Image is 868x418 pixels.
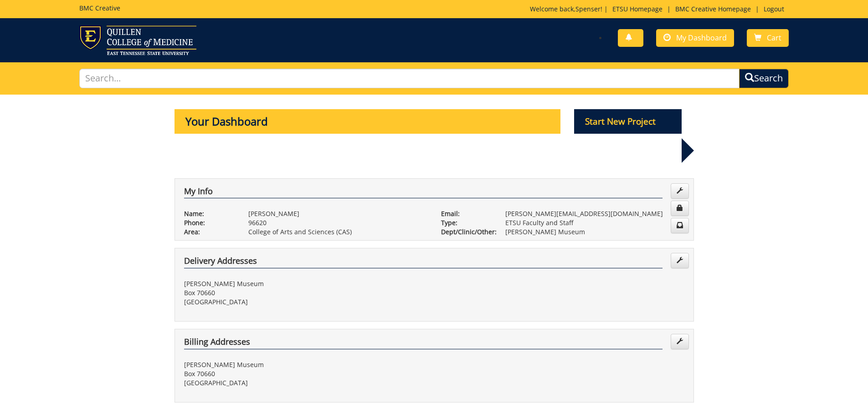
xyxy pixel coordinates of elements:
[441,227,492,237] p: Dept/Clinic/Other:
[184,360,427,369] p: [PERSON_NAME] Museum
[574,118,682,126] a: Start New Project
[671,218,689,233] a: Change Communication Preferences
[767,33,781,43] span: Cart
[79,5,120,11] h5: BMC Creative
[184,257,663,268] h4: Delivery Addresses
[184,337,663,349] h4: Billing Addresses
[671,201,689,216] a: Change Password
[79,25,196,55] img: ETSU logo
[530,5,789,14] p: Welcome back, ! | | |
[441,218,492,227] p: Type:
[441,209,492,218] p: Email:
[184,279,427,288] p: [PERSON_NAME] Museum
[184,218,235,227] p: Phone:
[184,378,427,388] p: [GEOGRAPHIC_DATA]
[575,5,601,13] a: Spenser
[248,218,427,227] p: 96620
[184,187,663,199] h4: My Info
[79,69,740,88] input: Search...
[505,227,684,237] p: [PERSON_NAME] Museum
[656,29,734,47] a: My Dashboard
[184,288,427,297] p: Box 70660
[671,183,689,199] a: Edit Info
[248,209,427,218] p: [PERSON_NAME]
[759,5,789,13] a: Logout
[184,209,235,218] p: Name:
[671,334,689,349] a: Edit Addresses
[184,369,427,378] p: Box 70660
[676,33,727,43] span: My Dashboard
[184,297,427,307] p: [GEOGRAPHIC_DATA]
[505,218,684,227] p: ETSU Faculty and Staff
[747,29,789,47] a: Cart
[608,5,667,13] a: ETSU Homepage
[505,209,684,218] p: [PERSON_NAME][EMAIL_ADDRESS][DOMAIN_NAME]
[671,253,689,268] a: Edit Addresses
[248,227,427,237] p: College of Arts and Sciences (CAS)
[739,69,789,88] button: Search
[184,227,235,237] p: Area:
[671,5,755,13] a: BMC Creative Homepage
[574,109,682,134] p: Start New Project
[175,109,561,134] p: Your Dashboard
